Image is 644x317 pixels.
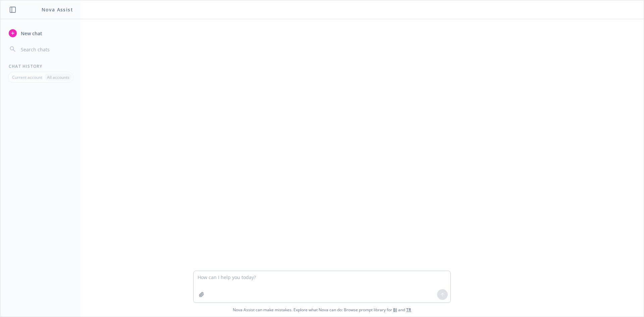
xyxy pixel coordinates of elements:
[6,27,75,39] button: New chat
[42,6,73,13] h1: Nova Assist
[393,307,397,313] a: BI
[47,74,69,80] p: All accounts
[12,74,42,80] p: Current account
[1,63,81,69] div: Chat History
[19,45,73,54] input: Search chats
[19,30,42,37] span: New chat
[406,307,411,313] a: TR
